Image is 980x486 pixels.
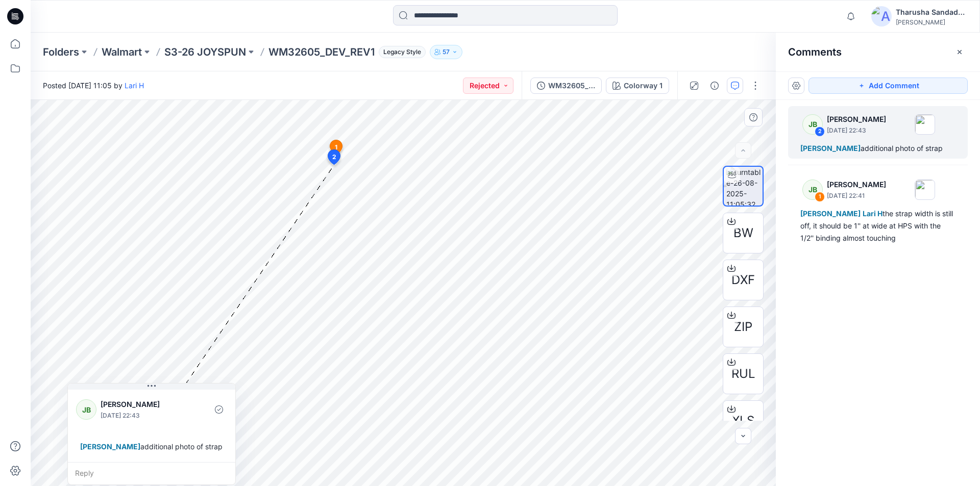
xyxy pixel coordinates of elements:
p: [PERSON_NAME] [101,398,184,411]
button: Details [706,78,723,94]
button: Add Comment [808,78,968,94]
span: RUL [731,365,755,383]
div: 2 [815,126,825,137]
span: 1 [335,143,337,152]
div: additional photo of strap [800,142,955,155]
span: BW [733,224,753,242]
p: WM32605_DEV_REV1 [268,45,375,59]
span: DXF [731,271,755,289]
div: JB [802,180,823,200]
div: JB [802,114,823,135]
span: XLS [732,412,754,430]
span: Posted [DATE] 11:05 by [43,80,144,91]
img: avatar [871,6,892,27]
p: 57 [443,46,450,58]
div: 1 [815,192,825,202]
button: Colorway 1 [606,78,669,94]
span: Lari H [863,209,883,218]
p: [PERSON_NAME] [827,113,886,125]
button: Legacy Style [375,45,426,59]
div: additional photo of strap [76,437,227,456]
span: 2 [332,152,336,162]
a: Folders [43,45,79,59]
p: [DATE] 22:43 [101,411,184,421]
img: turntable-26-08-2025-11:05:32 [726,167,763,206]
div: Reply [68,462,235,484]
a: Walmart [102,45,142,59]
span: [PERSON_NAME] [800,144,861,152]
p: [PERSON_NAME] [827,178,886,191]
button: WM32605_DEV_REV1 [530,78,602,94]
div: WM32605_DEV_REV1 [548,80,595,91]
p: [DATE] 22:41 [827,191,886,201]
a: S3-26 JOYSPUN [164,45,246,59]
div: JB [76,399,96,420]
div: Colorway 1 [624,80,663,91]
div: the strap width is still off, it should be 1'' at wide at HPS with the 1/2'' binding almost touching [800,208,955,244]
div: [PERSON_NAME] [896,18,967,26]
span: [PERSON_NAME] [800,209,861,218]
a: Lari H [125,81,144,90]
div: Tharusha Sandadeepa [896,6,967,18]
span: Legacy Style [379,46,426,58]
button: 57 [430,45,462,59]
span: [PERSON_NAME] [80,442,140,451]
span: ZIP [734,318,752,336]
h2: Comments [788,46,842,58]
p: [DATE] 22:43 [827,125,886,136]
